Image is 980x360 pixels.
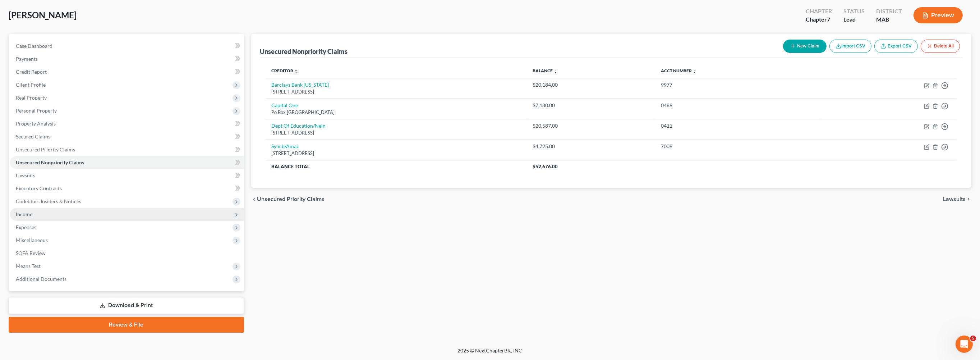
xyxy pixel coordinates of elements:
[271,123,326,129] a: Dept Of Education/Neln
[16,159,84,165] span: Unsecured Nonpriority Claims
[9,297,244,314] a: Download & Print
[876,7,902,15] div: District
[16,198,81,204] span: Codebtors Insiders & Notices
[533,122,649,129] div: $20,587.00
[271,143,299,149] a: Syncb/Amaz
[10,182,244,195] a: Executory Contracts
[533,102,649,109] div: $7,180.00
[294,69,298,73] i: unfold_more
[970,336,976,341] span: 5
[285,347,695,360] div: 2025 © NextChapterBK, INC
[10,169,244,182] a: Lawsuits
[16,120,56,127] span: Property Analysis
[661,143,815,150] div: 7009
[16,276,66,282] span: Additional Documents
[783,40,827,53] button: New Claim
[10,117,244,130] a: Property Analysis
[874,40,918,53] a: Export CSV
[10,247,244,260] a: SOFA Review
[10,53,244,65] a: Payments
[271,109,521,116] div: Po Box [GEOGRAPHIC_DATA]
[9,317,244,333] a: Review & File
[533,68,558,73] a: Balance unfold_more
[16,69,47,75] span: Credit Report
[271,68,298,73] a: Creditor unfold_more
[16,108,57,114] span: Personal Property
[661,102,815,109] div: 0489
[9,10,77,20] span: [PERSON_NAME]
[16,185,62,191] span: Executory Contracts
[16,82,46,88] span: Client Profile
[10,156,244,169] a: Unsecured Nonpriority Claims
[533,143,649,150] div: $4,725.00
[16,250,46,256] span: SOFA Review
[876,15,902,24] div: MAB
[843,7,865,15] div: Status
[271,150,521,157] div: [STREET_ADDRESS]
[251,196,257,202] i: chevron_left
[10,65,244,78] a: Credit Report
[966,196,971,202] i: chevron_right
[16,146,75,152] span: Unsecured Priority Claims
[806,7,832,15] div: Chapter
[10,130,244,143] a: Secured Claims
[693,69,697,73] i: unfold_more
[829,40,871,53] button: Import CSV
[16,172,35,178] span: Lawsuits
[16,237,48,243] span: Miscellaneous
[10,143,244,156] a: Unsecured Priority Claims
[266,160,527,173] th: Balance Total
[16,224,36,230] span: Expenses
[271,102,298,108] a: Capital One
[843,15,865,24] div: Lead
[533,164,558,169] span: $52,676.00
[251,196,325,202] button: chevron_left Unsecured Priority Claims
[806,15,832,24] div: Chapter
[10,40,244,53] a: Case Dashboard
[271,82,329,88] a: Barclays Bank [US_STATE]
[533,81,649,88] div: $20,184.00
[661,81,815,88] div: 9977
[956,336,973,353] iframe: Intercom live chat
[16,211,32,217] span: Income
[16,263,41,269] span: Means Test
[943,196,971,202] button: Lawsuits chevron_right
[16,95,47,101] span: Real Property
[16,56,38,62] span: Payments
[921,40,960,53] button: Delete All
[553,69,558,73] i: unfold_more
[914,7,963,23] button: Preview
[257,196,325,202] span: Unsecured Priority Claims
[271,88,521,95] div: [STREET_ADDRESS]
[271,129,521,136] div: [STREET_ADDRESS]
[661,122,815,129] div: 0411
[260,47,348,56] div: Unsecured Nonpriority Claims
[943,196,966,202] span: Lawsuits
[661,68,697,73] a: Acct Number unfold_more
[16,43,52,49] span: Case Dashboard
[16,133,50,140] span: Secured Claims
[827,16,830,23] span: 7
